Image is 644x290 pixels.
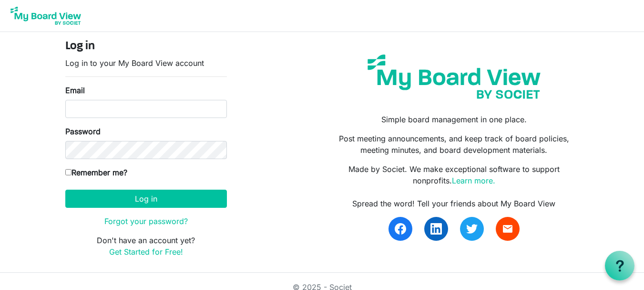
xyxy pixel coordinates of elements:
img: linkedin.svg [430,223,442,235]
p: Post meeting announcements, and keep track of board policies, meeting minutes, and board developm... [329,133,579,156]
a: Get Started for Free! [109,247,183,257]
img: twitter.svg [466,223,478,235]
label: Password [65,126,101,137]
img: my-board-view-societ.svg [360,47,548,106]
label: Remember me? [65,167,127,178]
p: Simple board management in one place. [329,114,579,125]
span: email [502,223,513,235]
a: email [496,217,520,241]
p: Don't have an account yet? [65,235,227,258]
label: Email [65,85,85,96]
p: Log in to your My Board View account [65,57,227,69]
h4: Log in [65,40,227,54]
button: Log in [65,190,227,208]
div: Spread the word! Tell your friends about My Board View [329,198,579,209]
p: Made by Societ. We make exceptional software to support nonprofits. [329,163,579,186]
a: Forgot your password? [104,216,188,226]
input: Remember me? [65,169,72,175]
img: facebook.svg [395,223,406,235]
img: My Board View Logo [8,4,84,28]
a: Learn more. [452,176,495,185]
